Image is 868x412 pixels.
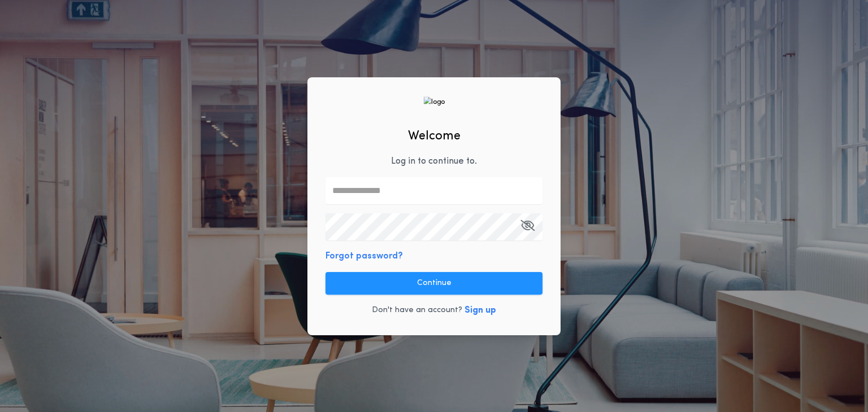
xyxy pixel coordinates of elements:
[423,97,445,107] img: logo
[325,249,403,263] button: Forgot password?
[391,155,477,168] p: Log in to continue to .
[465,304,496,317] button: Sign up
[408,127,461,146] h2: Welcome
[372,305,462,316] p: Don't have an account?
[325,272,542,295] button: Continue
